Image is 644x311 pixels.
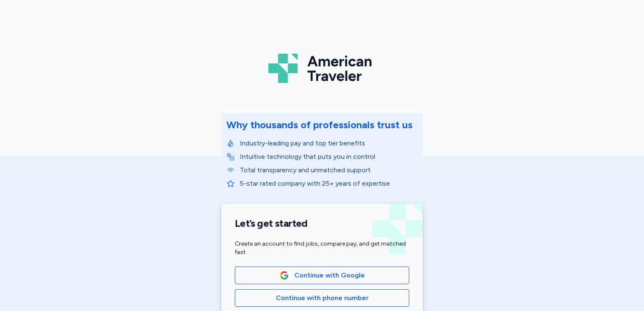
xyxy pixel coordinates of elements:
p: Industry-leading pay and top tier benefits [240,138,418,148]
p: 5-star rated company with 25+ years of expertise [240,179,418,189]
img: Logo [268,50,376,86]
div: Create an account to find jobs, compare pay, and get matched fast [235,240,409,257]
h1: Let’s get started [235,217,409,230]
button: Google LogoContinue with Google [235,267,409,284]
img: Google Logo [280,271,289,280]
div: Why thousands of professionals trust us [226,118,413,132]
span: Continue with Google [294,270,365,280]
p: Total transparency and unmatched support [240,165,418,175]
span: Continue with phone number [276,293,369,303]
button: Continue with phone number [235,289,409,307]
p: Intuitive technology that puts you in control [240,152,418,162]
